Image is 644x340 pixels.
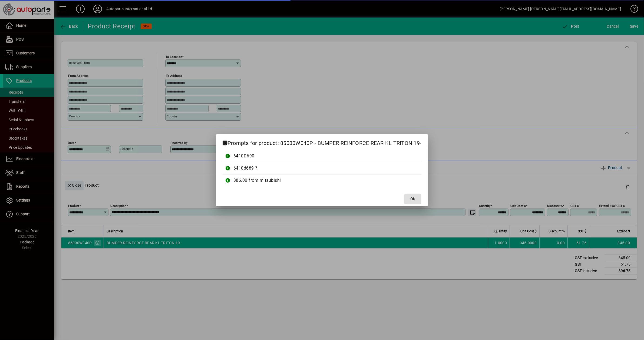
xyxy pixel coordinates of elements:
[410,196,415,202] span: OK
[233,153,422,159] div: 6410D690
[216,134,428,150] h2: Prompts for product: 85030W040P - BUMPER REINFORCE REAR KL TRITON 19-
[404,194,421,204] button: OK
[233,177,422,184] div: 386.00 from mitsubishi
[233,165,422,171] div: 6410d689 ?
